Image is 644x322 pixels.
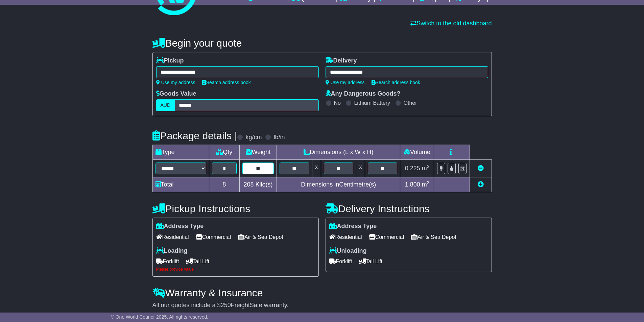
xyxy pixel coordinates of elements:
td: Dimensions (L x W x H) [277,145,400,160]
h4: Delivery Instructions [326,203,492,214]
label: Other [404,100,417,106]
h4: Warranty & Insurance [152,287,492,298]
div: All our quotes include a $ FreightSafe warranty. [152,302,492,309]
span: m [422,181,430,188]
h4: Package details | [152,130,237,141]
a: Use my address [326,80,365,85]
span: Air & Sea Depot [238,232,283,242]
span: Air & Sea Depot [411,232,456,242]
a: Add new item [478,181,484,188]
a: Use my address [156,80,195,85]
h4: Begin your quote [152,38,492,49]
label: Address Type [156,223,204,230]
td: x [312,160,321,177]
label: kg/cm [245,134,262,141]
span: 208 [244,181,254,188]
label: Goods Value [156,90,196,98]
label: lb/in [273,134,285,141]
label: Loading [156,247,188,255]
a: Switch to the old dashboard [410,20,492,27]
h4: Pickup Instructions [152,203,319,214]
a: Search address book [202,80,251,85]
span: Forklift [156,256,179,267]
td: Kilo(s) [240,177,277,192]
span: Tail Lift [359,256,383,267]
span: 250 [221,302,231,308]
span: Commercial [196,232,231,242]
td: Total [152,177,209,192]
a: Remove this item [478,165,484,172]
td: Weight [240,145,277,160]
label: AUD [156,99,175,111]
span: 0.225 [405,165,420,172]
span: m [422,165,430,172]
a: Search address book [372,80,420,85]
label: No [334,100,341,106]
div: Please provide value [156,267,315,272]
label: Address Type [329,223,377,230]
label: Unloading [329,247,367,255]
span: © One World Courier 2025. All rights reserved. [111,314,209,320]
td: Qty [209,145,240,160]
label: Lithium Battery [354,100,390,106]
label: Any Dangerous Goods? [326,90,401,98]
label: Delivery [326,57,357,65]
span: Commercial [369,232,404,242]
span: 1.800 [405,181,420,188]
span: Residential [329,232,362,242]
td: 8 [209,177,240,192]
td: Type [152,145,209,160]
sup: 3 [427,180,430,185]
span: Forklift [329,256,352,267]
span: Residential [156,232,189,242]
td: Volume [400,145,434,160]
td: x [356,160,365,177]
span: Tail Lift [186,256,210,267]
sup: 3 [427,164,430,169]
label: Pickup [156,57,184,65]
td: Dimensions in Centimetre(s) [277,177,400,192]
